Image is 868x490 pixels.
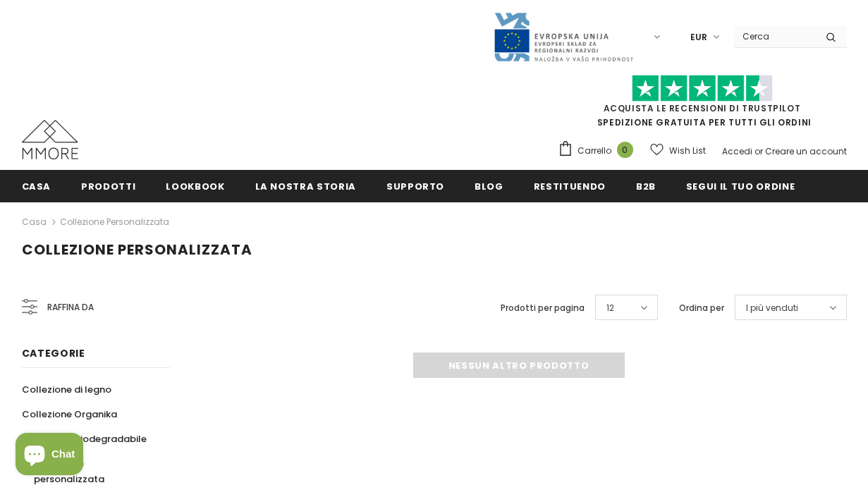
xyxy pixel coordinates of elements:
a: Creare un account [765,145,847,157]
span: Collezione personalizzata [22,240,252,259]
a: Wish List [650,138,706,163]
a: Segui il tuo ordine [686,170,795,202]
inbox-online-store-chat: Shopify online store chat [11,433,87,479]
label: Ordina per [679,301,724,315]
a: Casa [22,214,47,231]
span: Collezione di legno [22,383,111,396]
a: Casa [22,170,51,202]
span: Raffina da [47,300,94,315]
a: Blog [475,170,503,202]
a: Lookbook [166,170,224,202]
a: Javni Razpis [493,30,634,42]
span: B2B [636,180,656,193]
span: or [754,145,763,157]
span: 12 [606,301,614,315]
img: Javni Razpis [493,11,634,63]
label: Prodotti per pagina [501,301,585,315]
span: Casa [22,180,51,193]
a: Collezione biodegradabile [22,427,147,451]
span: Collezione Organika [22,408,117,421]
span: Categorie [22,346,85,360]
a: supporto [386,170,444,202]
a: La nostra storia [255,170,356,202]
span: EUR [690,30,707,44]
a: Collezione Organika [22,402,117,427]
span: Prodotti [81,180,135,193]
a: Restituendo [534,170,606,202]
img: Casi MMORE [22,120,78,159]
img: Fidati di Pilot Stars [632,75,773,102]
a: Collezione di legno [22,377,111,402]
span: Segui il tuo ordine [686,180,795,193]
a: Carrello 0 [558,140,640,161]
span: Carrello [577,144,611,158]
a: Prodotti [81,170,135,202]
a: Accedi [722,145,752,157]
input: Search Site [734,26,815,47]
a: B2B [636,170,656,202]
span: Lookbook [166,180,224,193]
a: Collezione personalizzata [60,216,169,228]
span: Wish List [669,144,706,158]
span: 0 [617,142,633,158]
span: I più venduti [746,301,798,315]
span: supporto [386,180,444,193]
span: Restituendo [534,180,606,193]
span: SPEDIZIONE GRATUITA PER TUTTI GLI ORDINI [558,81,847,128]
a: Acquista le recensioni di TrustPilot [604,102,801,114]
span: Blog [475,180,503,193]
span: La nostra storia [255,180,356,193]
